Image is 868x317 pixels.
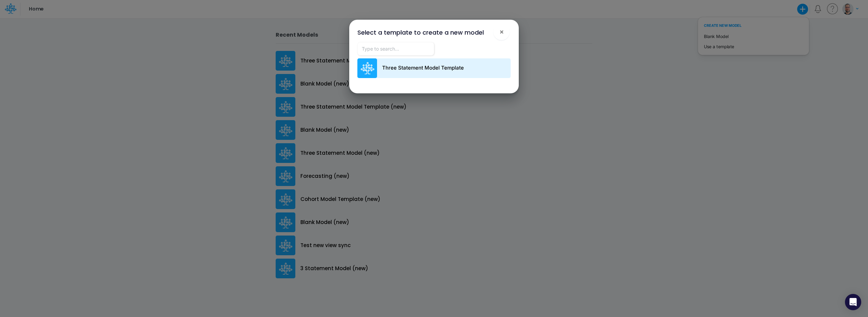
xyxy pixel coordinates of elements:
span: × [499,27,504,36]
p: Three Statement Model Template [382,64,464,72]
div: Select a template to create a new model [357,28,484,37]
input: Type to search... [358,42,434,55]
div: Open Intercom Messenger [845,294,861,310]
button: Close [493,24,510,40]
